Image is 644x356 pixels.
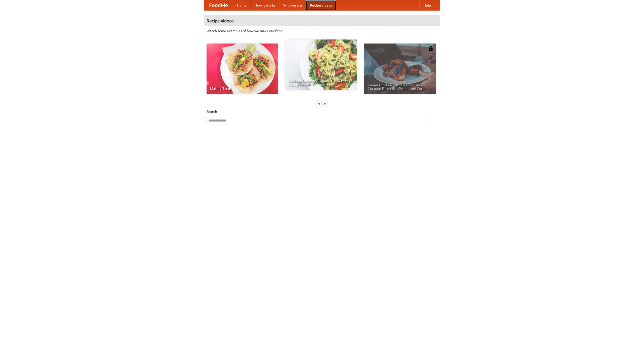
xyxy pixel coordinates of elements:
h4: Recipe videos [204,16,440,26]
a: Recipe videos [306,0,336,10]
p: Watch some examples of how we make our food! [207,28,437,33]
a: FoodMe [204,0,233,10]
a: Home [233,0,251,10]
img: 483408.png [428,46,433,51]
a: Making Tacos [207,44,278,94]
a: An Easy, Summery Tomato Pasta That's Ready for Fall [285,39,357,90]
span: An Easy, Summery Tomato Pasta That's Ready for Fall [289,79,353,86]
div: « [317,100,321,107]
h5: Search [207,109,437,114]
span: Making Tacos [210,87,274,90]
a: Help [419,0,435,10]
a: How it works [251,0,279,10]
a: Who we are [279,0,306,10]
div: » [323,100,327,107]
